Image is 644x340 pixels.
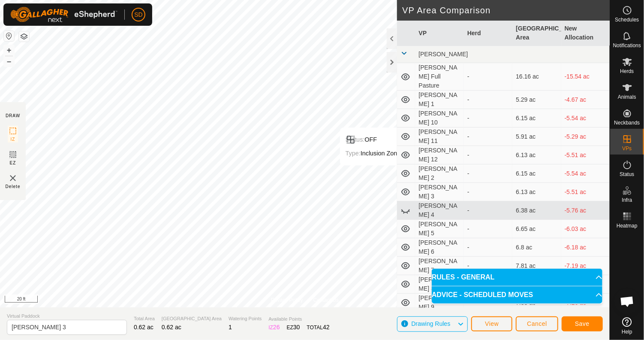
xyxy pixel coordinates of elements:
[485,320,499,327] span: View
[432,269,602,286] p-accordion-header: RULES - GENERAL
[561,164,610,183] td: -5.54 ac
[614,120,640,125] span: Neckbands
[467,206,509,215] div: -
[467,132,509,141] div: -
[512,91,561,109] td: 5.29 ac
[561,109,610,127] td: -5.54 ac
[8,173,18,183] img: VP
[293,324,300,331] span: 30
[229,315,262,322] span: Watering Points
[134,315,155,322] span: Total Area
[614,288,640,314] div: Open chat
[512,127,561,146] td: 5.91 ac
[10,7,117,22] img: Gallagher Logo
[432,286,602,304] p-accordion-header: ADVICE - SCHEDULED MOVES
[620,69,634,74] span: Herds
[620,172,634,177] span: Status
[162,324,181,331] span: 0.62 ac
[415,294,463,312] td: [PERSON_NAME] 9
[415,164,463,183] td: [PERSON_NAME] 2
[622,329,632,334] span: Help
[6,183,21,190] span: Delete
[415,109,463,127] td: [PERSON_NAME] 10
[561,257,610,275] td: -7.19 ac
[4,45,14,55] button: +
[415,201,463,220] td: [PERSON_NAME] 4
[512,238,561,257] td: 6.8 ac
[415,238,463,257] td: [PERSON_NAME] 6
[512,109,561,127] td: 6.15 ac
[467,151,509,160] div: -
[561,183,610,201] td: -5.51 ac
[415,127,463,146] td: [PERSON_NAME] 11
[613,43,641,48] span: Notifications
[346,148,401,158] div: Inclusion Zone
[4,31,14,41] button: Reset Map
[512,146,561,164] td: 6.13 ac
[467,95,509,104] div: -
[10,160,16,166] span: EZ
[467,169,509,178] div: -
[411,320,450,327] span: Drawing Rules
[287,323,300,332] div: EZ
[622,146,632,151] span: VPs
[561,201,610,220] td: -5.76 ac
[415,91,463,109] td: [PERSON_NAME] 1
[415,63,463,91] td: [PERSON_NAME] Full Pasture
[313,296,339,304] a: Contact Us
[467,261,509,270] div: -
[561,63,610,91] td: -15.54 ac
[162,315,222,322] span: [GEOGRAPHIC_DATA] Area
[402,5,610,15] h2: VP Area Comparison
[471,316,512,331] button: View
[562,316,603,331] button: Save
[7,313,127,320] span: Virtual Paddock
[323,324,330,331] span: 42
[418,51,468,58] span: [PERSON_NAME]
[432,291,533,298] span: ADVICE - SCHEDULED MOVES
[271,296,303,304] a: Privacy Policy
[19,31,29,42] button: Map Layers
[610,314,644,338] a: Help
[307,323,330,332] div: TOTAL
[415,220,463,238] td: [PERSON_NAME] 5
[467,243,509,252] div: -
[561,238,610,257] td: -6.18 ac
[464,21,512,46] th: Herd
[346,150,361,157] label: Type:
[575,320,590,327] span: Save
[432,274,495,281] span: RULES - GENERAL
[512,183,561,201] td: 6.13 ac
[512,63,561,91] td: 16.16 ac
[617,223,638,228] span: Heatmap
[415,183,463,201] td: [PERSON_NAME] 3
[346,134,401,145] div: OFF
[512,220,561,238] td: 6.65 ac
[415,257,463,275] td: [PERSON_NAME] 7
[561,146,610,164] td: -5.51 ac
[134,324,153,331] span: 0.62 ac
[561,220,610,238] td: -6.03 ac
[512,257,561,275] td: 7.81 ac
[11,136,15,143] span: IZ
[268,323,280,332] div: IZ
[6,112,20,119] div: DRAW
[622,197,632,203] span: Infra
[4,56,14,67] button: –
[467,225,509,234] div: -
[618,94,636,100] span: Animals
[415,275,463,294] td: [PERSON_NAME] 8
[134,10,142,19] span: SD
[527,320,547,327] span: Cancel
[415,21,463,46] th: VP
[512,21,561,46] th: [GEOGRAPHIC_DATA] Area
[615,17,639,22] span: Schedules
[516,316,558,331] button: Cancel
[273,324,280,331] span: 26
[512,201,561,220] td: 6.38 ac
[229,324,232,331] span: 1
[561,127,610,146] td: -5.29 ac
[512,164,561,183] td: 6.15 ac
[561,21,610,46] th: New Allocation
[467,188,509,197] div: -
